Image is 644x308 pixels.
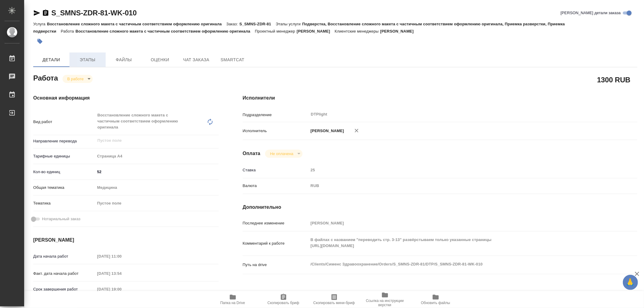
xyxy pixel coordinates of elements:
div: Медицина [95,183,219,193]
span: Нотариальный заказ [42,216,80,222]
p: Тематика [33,200,95,206]
span: [PERSON_NAME] детали заказа [561,10,621,16]
button: Удалить исполнителя [350,124,363,137]
div: Страница А4 [95,151,219,161]
p: Направление перевода [33,138,95,144]
p: Проектный менеджер [255,29,296,33]
p: Этапы услуги [276,22,302,26]
div: RUB [309,181,604,191]
button: Обновить файлы [410,291,461,308]
div: Пустое поле [97,200,211,206]
p: Подверстка, Восстановление сложного макета с частичным соответствием оформлению оригинала, Приемк... [33,22,565,33]
p: Исполнитель [243,128,309,134]
input: Пустое поле [95,269,148,278]
div: В работе [265,150,302,158]
button: Добавить тэг [33,35,46,48]
div: В работе [62,75,93,83]
span: SmartCat [218,56,247,64]
p: Восстановление сложного макета с частичным соответствием оформлению оригинала [75,29,255,33]
span: Ссылка на инструкции верстки [363,299,407,307]
p: S_SMNS-ZDR-81 [239,22,276,26]
span: Детали [37,56,66,64]
button: Скопировать мини-бриф [309,291,360,308]
input: Пустое поле [95,285,148,294]
span: Скопировать бриф [268,301,299,305]
p: Путь на drive [243,262,309,268]
p: Срок завершения работ [33,286,95,292]
button: Скопировать ссылку для ЯМессенджера [33,9,40,17]
h2: 1300 RUB [597,75,630,85]
p: Клиентские менеджеры [335,29,380,33]
textarea: В файлах с названием "переводить стр. 3-13" развёрстываем только указанные страницы [URL][DOMAIN_... [309,235,604,251]
a: S_SMNS-ZDR-81-WK-010 [51,9,137,17]
button: Папка на Drive [207,291,258,308]
span: Папка на Drive [220,301,245,305]
p: Услуга [33,22,47,26]
p: Комментарий к работе [243,240,309,246]
h4: Оплата [243,150,261,157]
p: [PERSON_NAME] [297,29,335,33]
p: Факт. дата начала работ [33,271,95,277]
div: Пустое поле [95,198,219,208]
button: Скопировать бриф [258,291,309,308]
input: ✎ Введи что-нибудь [95,167,219,176]
p: Заказ: [226,22,239,26]
p: [PERSON_NAME] [380,29,418,33]
p: Последнее изменение [243,220,309,226]
p: Кол-во единиц [33,169,95,175]
p: Дата начала работ [33,253,95,259]
p: Тарифные единицы [33,153,95,159]
span: Чат заказа [182,56,211,64]
button: Ссылка на инструкции верстки [360,291,410,308]
h4: Дополнительно [243,204,637,211]
h4: Основная информация [33,94,219,102]
span: Скопировать мини-бриф [313,301,355,305]
button: 🙏 [623,275,638,290]
h4: Исполнители [243,94,637,102]
span: 🙏 [625,276,636,289]
p: [PERSON_NAME] [309,128,344,134]
p: Работа [61,29,75,33]
span: Этапы [73,56,102,64]
button: Скопировать ссылку [42,9,49,17]
button: В работе [66,76,85,81]
p: Подразделение [243,112,309,118]
h4: [PERSON_NAME] [33,237,219,244]
span: Оценки [146,56,175,64]
input: Пустое поле [309,166,604,174]
p: Валюта [243,183,309,189]
input: Пустое поле [95,252,148,261]
input: Пустое поле [309,219,604,227]
p: Ставка [243,167,309,173]
p: Вид работ [33,119,95,125]
input: Пустое поле [97,137,204,144]
span: Файлы [109,56,138,64]
button: Не оплачена [268,151,295,156]
span: Обновить файлы [421,301,450,305]
p: Восстановление сложного макета с частичным соответствием оформлению оригинала [47,22,226,26]
p: Общая тематика [33,185,95,191]
h2: Работа [33,72,58,83]
textarea: /Clients/Сименс Здравоохранение/Orders/S_SMNS-ZDR-81/DTP/S_SMNS-ZDR-81-WK-010 [309,259,604,269]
